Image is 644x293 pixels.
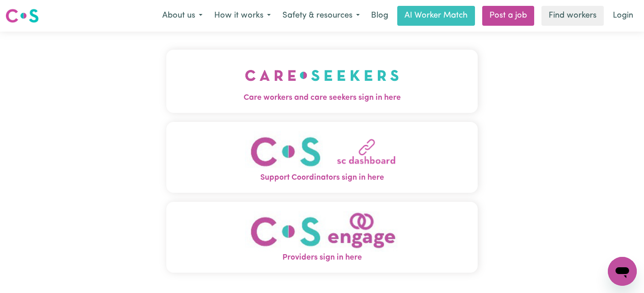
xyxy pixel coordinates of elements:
[166,92,478,104] span: Care workers and care seekers sign in here
[482,6,534,26] a: Post a job
[166,172,478,184] span: Support Coordinators sign in here
[5,8,39,24] img: Careseekers logo
[208,6,277,25] button: How it works
[166,50,478,113] button: Care workers and care seekers sign in here
[541,6,604,26] a: Find workers
[397,6,475,26] a: AI Worker Match
[166,252,478,264] span: Providers sign in here
[5,5,39,26] a: Careseekers logo
[366,6,394,26] a: Blog
[166,202,478,273] button: Providers sign in here
[607,6,639,26] a: Login
[156,6,208,25] button: About us
[166,122,478,193] button: Support Coordinators sign in here
[277,6,366,25] button: Safety & resources
[608,257,637,286] iframe: Button to launch messaging window, conversation in progress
